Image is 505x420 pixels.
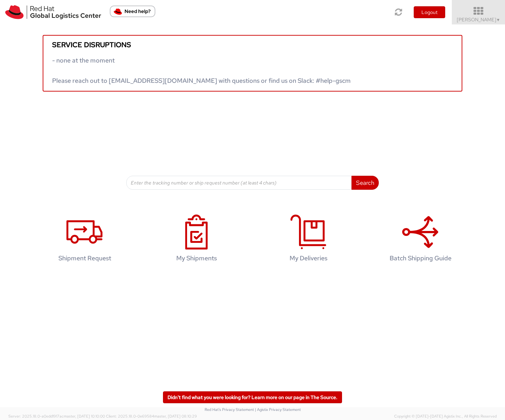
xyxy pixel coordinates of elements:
span: Server: 2025.18.0-a0edd1917ac [8,414,105,419]
span: master, [DATE] 08:10:29 [154,414,197,419]
a: Batch Shipping Guide [368,207,473,273]
button: Logout [414,6,445,18]
a: | Agistix Privacy Statement [255,407,301,412]
span: master, [DATE] 10:10:00 [64,414,105,419]
h4: Shipment Request [40,255,130,262]
a: Didn't find what you were looking for? Learn more on our page in The Source. [163,391,342,403]
span: ▼ [496,17,500,23]
img: rh-logistics-00dfa346123c4ec078e1.svg [5,5,101,19]
h4: Batch Shipping Guide [375,255,465,262]
a: Service disruptions - none at the moment Please reach out to [EMAIL_ADDRESS][DOMAIN_NAME] with qu... [43,35,462,92]
button: Search [351,176,379,190]
button: Need help? [110,6,155,17]
span: Copyright © [DATE]-[DATE] Agistix Inc., All Rights Reserved [394,414,497,419]
span: - none at the moment Please reach out to [EMAIL_ADDRESS][DOMAIN_NAME] with questions or find us o... [52,56,351,85]
a: Shipment Request [32,207,137,273]
h5: Service disruptions [52,41,453,49]
h4: My Shipments [151,255,242,262]
h4: My Deliveries [263,255,354,262]
span: Client: 2025.18.0-0e69584 [106,414,197,419]
span: [PERSON_NAME] [457,16,500,23]
input: Enter the tracking number or ship request number (at least 4 chars) [126,176,352,190]
a: Red Hat's Privacy Statement [205,407,254,412]
a: My Shipments [144,207,249,273]
a: My Deliveries [256,207,361,273]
